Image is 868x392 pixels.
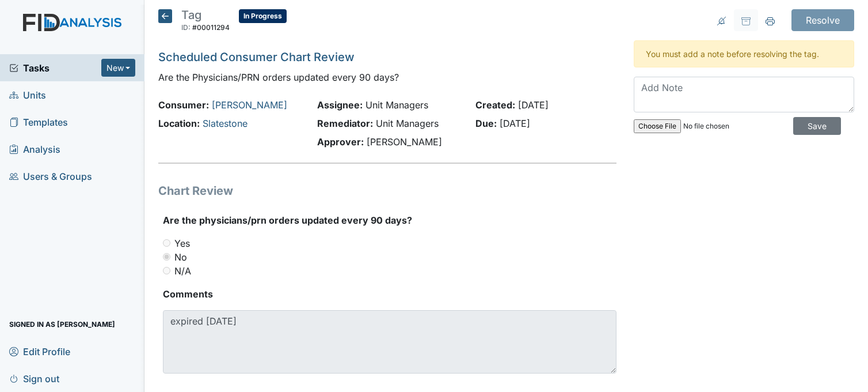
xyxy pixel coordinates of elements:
a: Slatestone [203,118,248,129]
strong: Location: [158,118,200,129]
label: Yes [174,236,190,250]
textarea: expired [DATE] [163,310,616,374]
input: No [163,253,170,261]
span: Unit Managers [366,99,428,111]
span: Sign out [9,370,59,387]
span: In Progress [239,9,287,23]
span: ID: [181,23,191,32]
strong: Assignee: [317,99,363,111]
label: Are the physicians/prn orders updated every 90 days? [163,213,412,227]
span: Unit Managers [376,118,439,129]
label: No [174,250,187,264]
input: N/A [163,267,170,274]
div: You must add a note before resolving the tag. [634,40,854,67]
h1: Chart Review [158,182,616,199]
input: Save [793,117,841,135]
button: New [101,59,136,77]
span: Tag [181,8,201,22]
a: Tasks [9,61,101,75]
a: [PERSON_NAME] [212,99,287,111]
input: Resolve [791,9,854,31]
strong: Approver: [317,136,364,148]
input: Yes [163,239,170,247]
label: N/A [174,264,191,278]
span: [DATE] [500,118,530,129]
span: Users & Groups [9,167,92,185]
span: [PERSON_NAME] [367,136,442,148]
span: Edit Profile [9,342,70,360]
span: Templates [9,113,68,131]
strong: Comments [163,287,616,301]
span: #00011294 [192,23,230,32]
strong: Consumer: [158,99,209,111]
span: Units [9,86,46,104]
strong: Remediator: [317,118,373,129]
span: [DATE] [518,99,549,111]
p: Are the Physicians/PRN orders updated every 90 days? [158,70,616,84]
strong: Due: [475,118,497,129]
a: Scheduled Consumer Chart Review [158,50,355,64]
strong: Created: [475,99,515,111]
span: Analysis [9,140,60,158]
span: Signed in as [PERSON_NAME] [9,315,115,333]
